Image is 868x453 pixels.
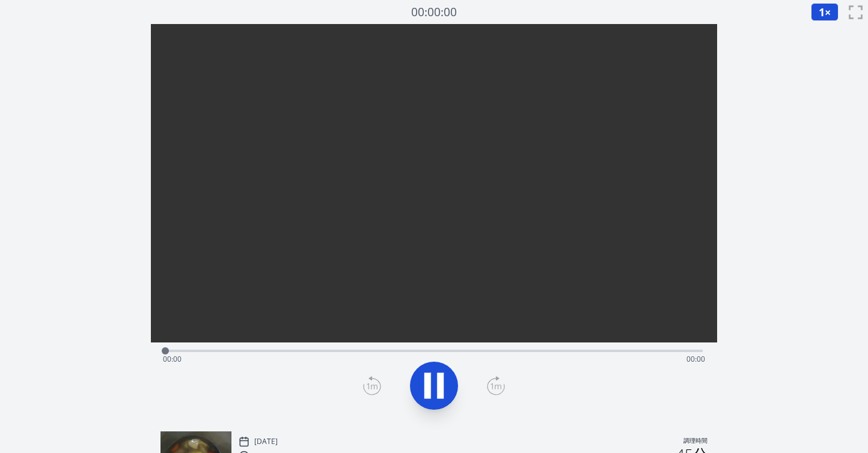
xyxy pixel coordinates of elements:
button: 1× [811,3,839,21]
span: 00:00 [686,354,705,364]
font: × [825,5,831,19]
font: 調理時間 [683,437,708,445]
font: 1 [819,5,825,19]
font: 00:00:00 [411,4,457,20]
font: [DATE] [254,436,278,446]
